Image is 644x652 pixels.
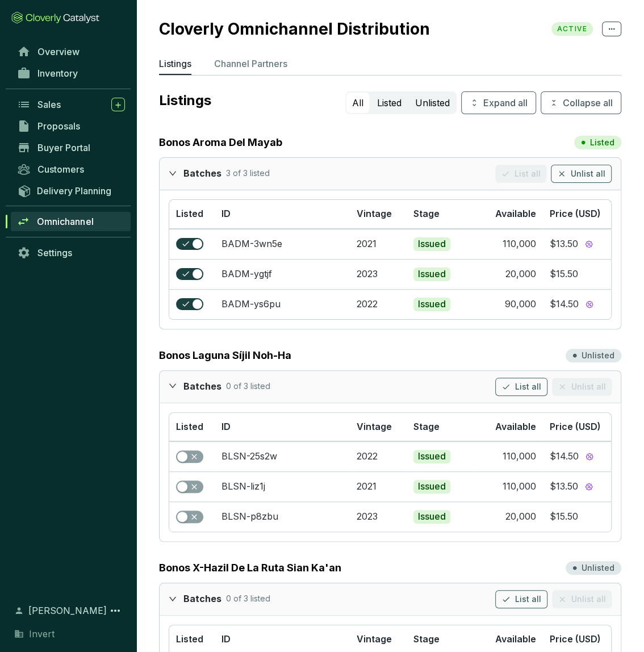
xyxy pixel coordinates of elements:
[176,421,203,432] span: Listed
[159,19,441,39] h2: Cloverly Omnichannel Distribution
[226,168,270,180] p: 3 of 3 listed
[413,208,440,219] span: Stage
[357,633,392,645] span: Vintage
[551,165,612,183] button: Unlist all
[475,200,543,229] th: Available
[11,116,131,136] a: Proposals
[176,208,203,219] span: Listed
[169,200,215,229] th: Listed
[226,593,270,605] p: 0 of 3 listed
[407,200,475,229] th: Stage
[214,57,287,70] p: Channel Partners
[221,421,231,432] span: ID
[550,208,601,219] span: Price (USD)
[550,421,601,432] span: Price (USD)
[169,595,177,603] span: expanded
[169,165,183,181] div: expanded
[357,421,392,432] span: Vintage
[11,42,131,61] a: Overview
[215,413,350,442] th: ID
[37,216,93,227] span: Omnichannel
[461,91,536,114] button: Expand all
[11,243,131,262] a: Settings
[221,208,231,219] span: ID
[413,421,440,432] span: Stage
[515,381,541,392] span: List all
[350,289,407,319] td: 2022
[11,138,131,157] a: Buyer Portal
[215,501,350,532] td: BLSN-p8zbu
[37,46,80,57] span: Overview
[563,96,613,110] span: Collapse all
[495,421,536,432] span: Available
[483,96,528,110] span: Expand all
[37,164,84,175] span: Customers
[215,229,350,259] td: BADM-3wn5e
[159,135,282,151] a: Bonos Aroma Del Mayab
[221,511,278,522] a: BLSN-p8zbu
[159,57,191,70] p: Listings
[37,120,80,132] span: Proposals
[475,413,543,442] th: Available
[418,238,446,250] p: Issued
[169,590,183,607] div: expanded
[550,480,604,493] section: $13.50
[495,208,536,219] span: Available
[495,378,547,396] button: List all
[505,511,536,523] div: 20,000
[550,450,604,463] section: $14.50
[215,289,350,319] td: BADM-ys6pu
[176,633,203,645] span: Listed
[215,471,350,501] td: BLSN-liz1j
[515,594,541,605] span: List all
[37,68,78,79] span: Inventory
[215,200,350,229] th: ID
[550,511,604,523] section: $15.50
[37,142,90,153] span: Buyer Portal
[418,511,446,523] p: Issued
[221,268,272,279] a: BADM-ygtjf
[11,160,131,179] a: Customers
[169,378,183,394] div: expanded
[183,168,221,180] p: Batches
[350,259,407,289] td: 2023
[215,441,350,471] td: BLSN-25s2w
[350,501,407,532] td: 2023
[505,268,536,281] div: 20,000
[169,169,177,177] span: expanded
[226,381,270,393] p: 0 of 3 listed
[11,95,131,114] a: Sales
[28,604,107,617] span: [PERSON_NAME]
[418,480,446,493] p: Issued
[183,593,221,605] p: Batches
[582,350,614,361] p: Unlisted
[551,22,593,36] span: ACTIVE
[550,633,601,645] span: Price (USD)
[221,450,277,462] a: BLSN-25s2w
[550,238,604,250] section: $13.50
[505,298,536,311] div: 90,000
[371,93,407,113] button: Listed
[346,93,369,113] button: All
[11,212,131,231] a: Omnichannel
[541,91,621,114] button: Collapse all
[503,480,536,493] div: 110,000
[590,137,614,148] p: Listed
[550,268,604,281] section: $15.50
[418,298,446,311] p: Issued
[11,64,131,83] a: Inventory
[169,382,177,390] span: expanded
[350,413,407,442] th: Vintage
[37,99,61,110] span: Sales
[11,181,131,200] a: Delivery Planning
[37,247,72,258] span: Settings
[413,633,440,645] span: Stage
[357,208,392,219] span: Vintage
[350,229,407,259] td: 2021
[29,627,55,641] span: Invert
[159,348,291,363] a: Bonos Laguna Síjil Noh-Ha
[350,200,407,229] th: Vintage
[183,381,221,393] p: Batches
[571,168,605,179] span: Unlist all
[495,633,536,645] span: Available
